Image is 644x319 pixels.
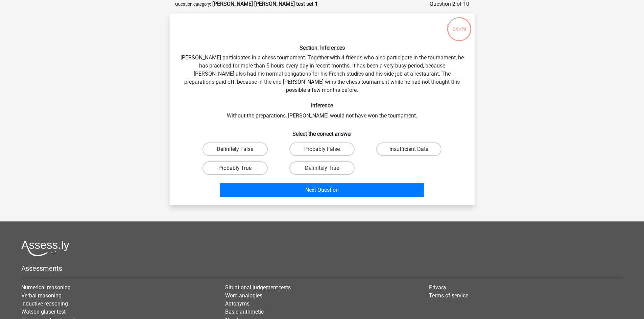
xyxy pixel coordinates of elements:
[21,309,66,315] a: Watson glaser test
[376,142,442,156] label: Insufficient Data
[21,300,68,307] a: Inductive reasoning
[289,142,355,156] label: Probably False
[21,240,69,256] img: Assessly logo
[181,45,464,51] h6: Section: Inferences
[181,102,464,109] h6: Inference
[429,284,447,291] a: Privacy
[181,125,464,137] h6: Select the correct answer
[447,17,472,33] div: 04:49
[225,309,264,315] a: Basic arithmetic
[225,292,262,299] a: Word analogies
[175,2,211,7] small: Question category:
[21,292,62,299] a: Verbal reasoning
[202,161,268,175] label: Probably True
[225,284,291,291] a: Situational judgement tests
[220,183,424,197] button: Next Question
[289,161,355,175] label: Definitely True
[429,292,468,299] a: Terms of service
[225,300,249,307] a: Antonyms
[172,19,472,200] div: [PERSON_NAME] participates in a chess tournament. Together with 4 friends who also participate in...
[21,284,71,291] a: Numerical reasoning
[212,1,318,7] strong: [PERSON_NAME] [PERSON_NAME] test set 1
[21,264,623,272] h5: Assessments
[202,142,268,156] label: Definitely False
